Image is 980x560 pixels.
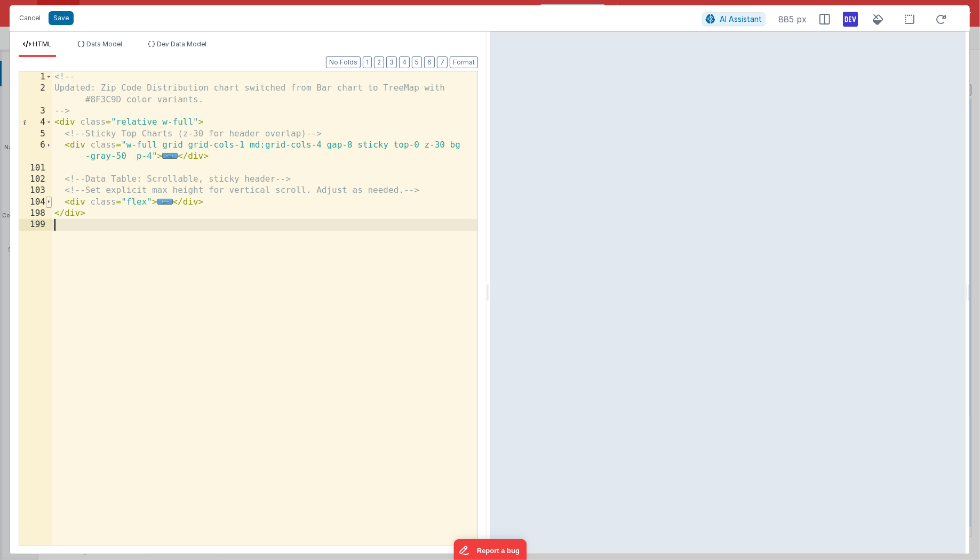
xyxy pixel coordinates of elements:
div: 103 [19,185,52,196]
div: 4 [19,117,52,128]
button: Cancel [14,11,46,26]
span: 885 px [778,13,807,26]
button: 5 [412,56,422,68]
span: AI Assistant [720,14,762,23]
button: 2 [374,56,384,68]
div: 2 [19,83,52,105]
div: 104 [19,197,52,208]
button: 6 [424,56,435,68]
button: No Folds [326,56,361,68]
div: 102 [19,174,52,185]
div: 1 [19,71,52,83]
span: Data Model [86,40,122,48]
button: 7 [437,56,448,68]
button: 1 [363,56,372,68]
button: AI Assistant [702,12,766,26]
button: 3 [386,56,397,68]
span: ... [157,199,173,205]
div: 198 [19,208,52,219]
button: Format [450,56,478,68]
div: 199 [19,219,52,230]
div: 5 [19,128,52,140]
button: Save [49,11,74,25]
div: 6 [19,140,52,163]
div: 3 [19,105,52,117]
span: HTML [33,40,52,48]
span: Dev Data Model [157,40,206,48]
button: 4 [399,56,410,68]
div: 101 [19,163,52,174]
span: ... [162,153,178,159]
